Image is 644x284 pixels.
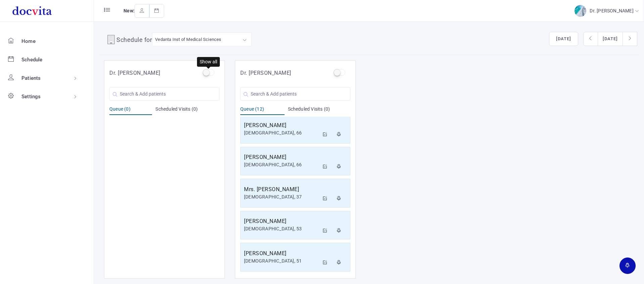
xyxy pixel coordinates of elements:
[21,57,43,63] span: Schedule
[109,87,219,101] input: Search & Add patients
[244,121,319,129] h5: [PERSON_NAME]
[109,106,152,115] div: Queue (0)
[240,87,350,101] input: Search & Add patients
[240,69,291,77] h5: Dr. [PERSON_NAME]
[244,217,319,225] h5: [PERSON_NAME]
[244,258,319,265] div: [DEMOGRAPHIC_DATA], 51
[123,8,135,13] span: New:
[155,106,219,115] div: Scheduled Visits (0)
[21,94,41,100] span: Settings
[590,8,635,13] span: Dr. [PERSON_NAME]
[109,69,160,77] h5: Dr. [PERSON_NAME]
[244,193,319,201] div: [DEMOGRAPHIC_DATA], 37
[244,225,319,232] div: [DEMOGRAPHIC_DATA], 53
[244,161,319,168] div: [DEMOGRAPHIC_DATA], 66
[244,153,319,161] h5: [PERSON_NAME]
[21,75,41,81] span: Patients
[116,35,152,46] h4: Schedule for
[155,36,221,43] div: Vedanta Inst of Medical Sciences
[197,57,220,67] div: Show all
[288,106,351,115] div: Scheduled Visits (0)
[575,5,586,17] img: img-2.jpg
[598,32,623,46] button: [DATE]
[240,106,285,115] div: Queue (12)
[21,38,36,44] span: Home
[244,185,319,193] h5: Mrs. [PERSON_NAME]
[549,32,578,46] button: [DATE]
[244,249,319,258] h5: [PERSON_NAME]
[244,129,319,136] div: [DEMOGRAPHIC_DATA], 66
